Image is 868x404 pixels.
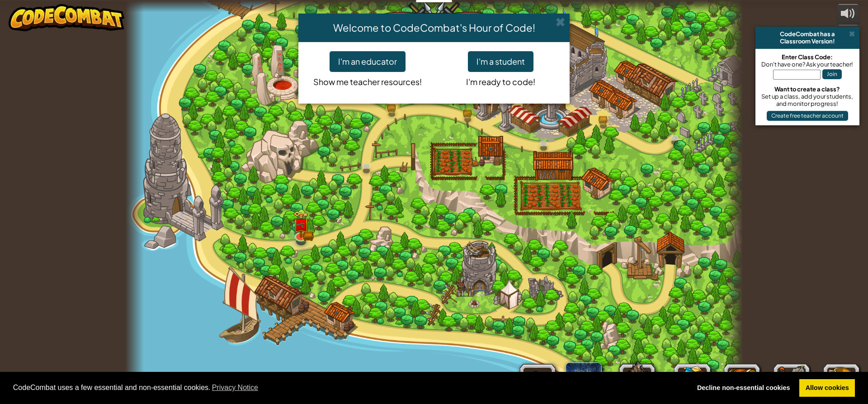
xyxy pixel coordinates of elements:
[211,381,260,394] a: learn more about cookies
[441,72,561,88] p: I'm ready to code!
[307,72,427,88] p: Show me teacher resources!
[13,381,684,394] span: CodeCombat uses a few essential and non-essential cookies.
[468,51,533,72] button: I'm a student
[691,379,796,397] a: deny cookies
[799,379,855,397] a: allow cookies
[330,51,406,72] button: I'm an educator
[305,20,563,35] h4: Welcome to CodeCombat's Hour of Code!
